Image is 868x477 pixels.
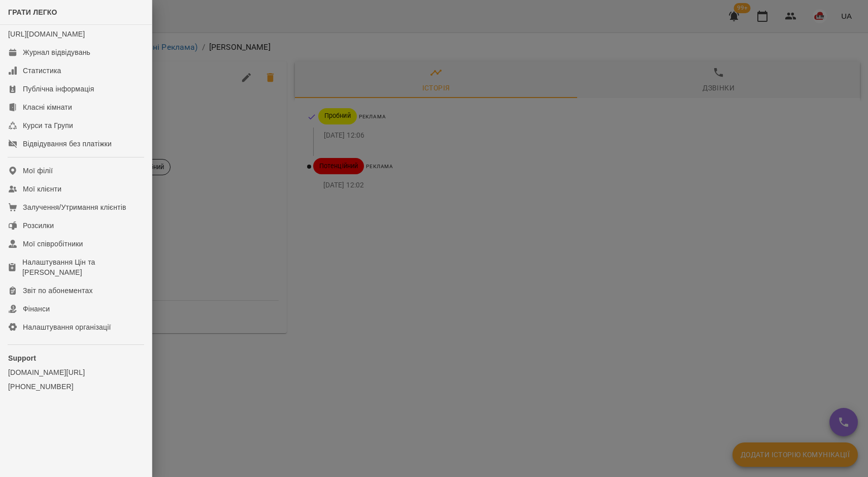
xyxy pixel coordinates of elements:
[8,367,144,377] a: [DOMAIN_NAME][URL]
[23,220,54,231] div: Розсилки
[23,120,73,131] div: Курси та Групи
[23,139,112,149] div: Відвідування без платіжки
[22,257,144,277] div: Налаштування Цін та [PERSON_NAME]
[23,285,93,296] div: Звіт по абонементах
[23,304,50,314] div: Фінанси
[23,239,83,249] div: Мої співробітники
[23,66,61,76] div: Статистика
[8,8,57,16] span: ГРАТИ ЛЕГКО
[23,84,94,94] div: Публічна інформація
[23,102,72,112] div: Класні кімнати
[23,202,126,212] div: Залучення/Утримання клієнтів
[8,30,85,38] a: [URL][DOMAIN_NAME]
[23,322,111,332] div: Налаштування організації
[8,353,144,363] p: Support
[8,381,144,392] a: [PHONE_NUMBER]
[23,166,53,176] div: Мої філії
[23,184,61,194] div: Мої клієнти
[23,47,90,57] div: Журнал відвідувань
